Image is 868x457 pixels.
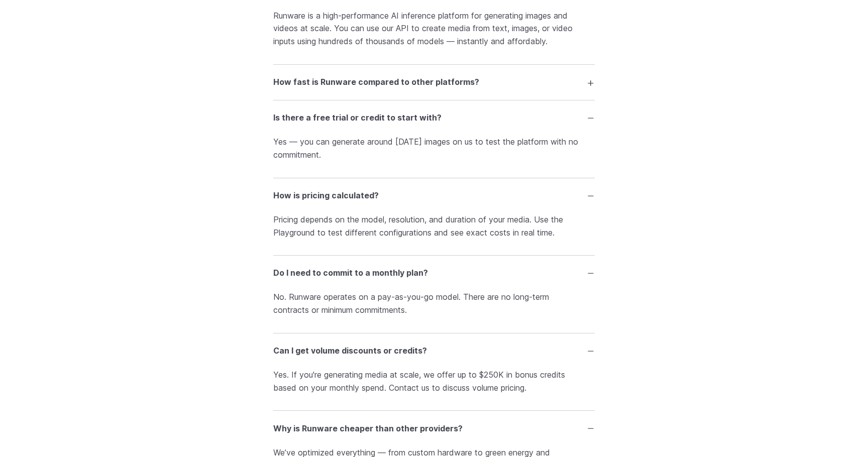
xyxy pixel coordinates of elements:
summary: Can I get volume discounts or credits? [273,341,595,361]
summary: Do I need to commit to a monthly plan? [273,264,595,283]
p: Runware is a high-performance AI inference platform for generating images and videos at scale. Yo... [273,10,595,48]
h3: Is there a free trial or credit to start with? [273,111,442,125]
summary: Is there a free trial or credit to start with? [273,108,595,128]
p: Pricing depends on the model, resolution, and duration of your media. Use the Playground to test ... [273,213,595,239]
h3: How is pricing calculated? [273,189,379,202]
summary: How is pricing calculated? [273,186,595,205]
p: No. Runware operates on a pay-as-you-go model. There are no long-term contracts or minimum commit... [273,291,595,316]
h3: Can I get volume discounts or credits? [273,345,427,358]
h3: Why is Runware cheaper than other providers? [273,422,463,435]
summary: Why is Runware cheaper than other providers? [273,419,595,438]
summary: How fast is Runware compared to other platforms? [273,73,595,92]
p: Yes — you can generate around [DATE] images on us to test the platform with no commitment. [273,136,595,161]
h3: How fast is Runware compared to other platforms? [273,76,479,89]
h3: Do I need to commit to a monthly plan? [273,267,428,280]
p: Yes. If you're generating media at scale, we offer up to $250K in bonus credits based on your mon... [273,369,595,394]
